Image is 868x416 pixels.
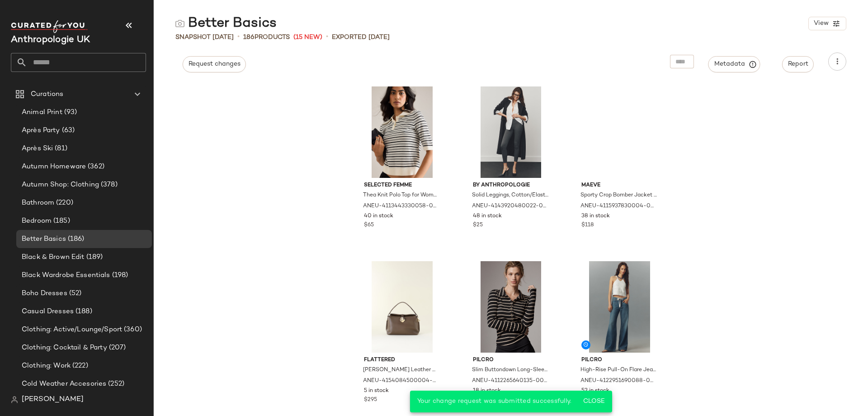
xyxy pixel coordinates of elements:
[326,32,328,43] span: •
[11,396,18,403] img: svg%3e
[106,379,124,389] span: (252)
[99,180,118,190] span: (378)
[22,270,110,281] span: Black Wardrobe Essentials
[466,261,557,353] img: 4112265640135_540_b
[110,270,128,281] span: (198)
[66,234,85,244] span: (186)
[22,234,66,244] span: Better Basics
[175,33,234,42] span: Snapshot [DATE]
[782,56,814,72] button: Report
[31,89,63,100] span: Curations
[22,343,107,353] span: Clothing: Cocktail & Party
[580,366,657,374] span: High-Rise Pull-On Flare Jeans for Women in Blue, Cotton/Tencel, Size 27 by Pilcro at Anthropologie
[472,202,548,210] span: ANEU-4143920480022-000-004
[472,191,548,200] span: Solid Leggings, Cotton/Elastane, Size Small by Anthropologie
[473,212,502,220] span: 48 in stock
[11,20,88,33] img: cfy_white_logo.C9jOOHJF.svg
[332,33,390,42] p: Exported [DATE]
[22,306,74,317] span: Casual Dresses
[581,356,658,364] span: Pilcro
[175,19,184,28] img: svg%3e
[22,180,99,190] span: Autumn Shop: Clothing
[237,32,240,43] span: •
[417,398,572,405] span: Your change request was submitted successfully.
[11,35,90,45] span: Current Company Name
[188,61,241,68] span: Request changes
[54,198,73,208] span: (220)
[582,398,604,405] span: Close
[22,198,54,208] span: Bathroom
[71,361,88,371] span: (222)
[473,356,549,364] span: Pilcro
[581,387,609,395] span: 52 in stock
[473,182,549,190] span: By Anthropologie
[364,182,440,190] span: Selected Femme
[183,56,246,72] button: Request changes
[364,396,377,404] span: $295
[85,252,103,263] span: (189)
[581,212,610,220] span: 38 in stock
[581,182,658,190] span: Maeve
[175,14,277,33] div: Better Basics
[22,379,106,389] span: Cold Weather Accesories
[67,288,82,299] span: (52)
[580,377,657,385] span: ANEU-4122951690088-000-093
[473,387,501,395] span: 18 in stock
[363,202,439,210] span: ANEU-4113443330058-000-018
[357,261,448,353] img: 4154084500004_036_e
[363,191,439,200] span: Thea Knit Polo Top for Women in Black, Wool, Size Small by Selected Femme at Anthropologie
[293,33,322,42] span: (15 New)
[22,143,53,154] span: Après Ski
[364,221,374,230] span: $65
[22,288,67,299] span: Boho Dresses
[22,361,71,371] span: Clothing: Work
[472,366,548,374] span: Slim Buttondown Long-Sleeve Top for Women, Cotton/Elastane/Modal, Size XS by Pilcro at Anthropologie
[22,107,62,118] span: Animal Print
[472,377,548,385] span: ANEU-4112265640135-000-540
[22,394,84,405] span: [PERSON_NAME]
[122,325,142,335] span: (360)
[22,125,60,136] span: Après Party
[74,306,92,317] span: (188)
[580,202,657,210] span: ANEU-4115937830004-000-224
[243,34,255,41] span: 186
[22,252,85,263] span: Black & Brown Edit
[364,387,389,395] span: 5 in stock
[788,61,808,68] span: Report
[574,261,665,353] img: 4122951690088_093_b
[62,107,77,118] span: (93)
[579,393,608,410] button: Close
[86,162,104,172] span: (362)
[581,221,594,230] span: $118
[357,86,448,178] img: 4113443330058_018_e4
[364,356,440,364] span: Flattered
[473,221,483,230] span: $25
[466,86,557,178] img: 102736535_004_b
[580,191,657,200] span: Sporty Crop Bomber Jacket for Women, Polyester/Cotton, Size Small by Maeve at Anthropologie
[714,60,755,68] span: Metadata
[22,325,122,335] span: Clothing: Active/Lounge/Sport
[60,125,75,136] span: (63)
[363,366,439,374] span: [PERSON_NAME] Leather Mini Crossbody Bag for Women in Beige, Polyester/Cotton/Leather by Flattere...
[808,17,846,30] button: View
[52,216,70,226] span: (185)
[22,216,52,226] span: Bedroom
[22,162,86,172] span: Autumn Homeware
[53,143,67,154] span: (81)
[243,33,290,42] div: Products
[363,377,439,385] span: ANEU-4154084500004-000-036
[708,56,760,72] button: Metadata
[364,212,393,220] span: 40 in stock
[813,20,829,27] span: View
[107,343,126,353] span: (207)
